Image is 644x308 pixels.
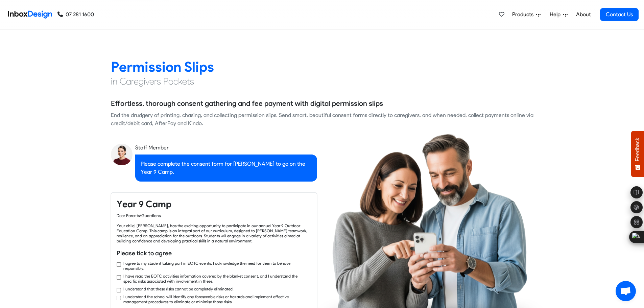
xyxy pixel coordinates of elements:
h6: Please tick to agree [116,249,311,258]
label: I understand the school will identify any foreseeable risks or hazards and implement effective ma... [123,294,311,304]
button: Feedback - Show survey [631,131,644,177]
span: Feedback [635,138,641,161]
h4: in Caregivers Pockets [111,75,533,88]
a: Open chat [616,281,636,301]
div: Staff Member [135,144,317,152]
div: End the drudgery of printing, chasing, and collecting permission slips. Send smart, beautiful con... [111,111,533,127]
img: staff_avatar.png [111,144,133,165]
h4: Year 9 Camp [116,198,311,210]
a: Contact Us [600,8,639,21]
a: About [574,8,593,21]
label: I agree to my student taking part in EOTC events. I acknowledge the need for them to behave respo... [123,260,311,270]
span: Products [512,10,536,19]
a: 07 281 1600 [57,10,94,19]
div: Please complete the consent form for [PERSON_NAME] to go on the Year 9 Camp. [135,155,317,182]
a: Help [547,8,570,21]
h5: Effortless, thorough consent gathering and fee payment with digital permission slips [111,98,383,109]
label: I understand that these risks cannot be completely eliminated. [123,286,233,291]
h2: Permission Slips [111,58,533,75]
span: Help [550,10,563,19]
div: Dear Parents/Guardians, Your child, [PERSON_NAME], has the exciting opportunity to participate in... [116,213,311,243]
label: I have read the EOTC activities information covered by the blanket consent, and I understand the ... [123,274,311,284]
a: Products [509,8,543,21]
